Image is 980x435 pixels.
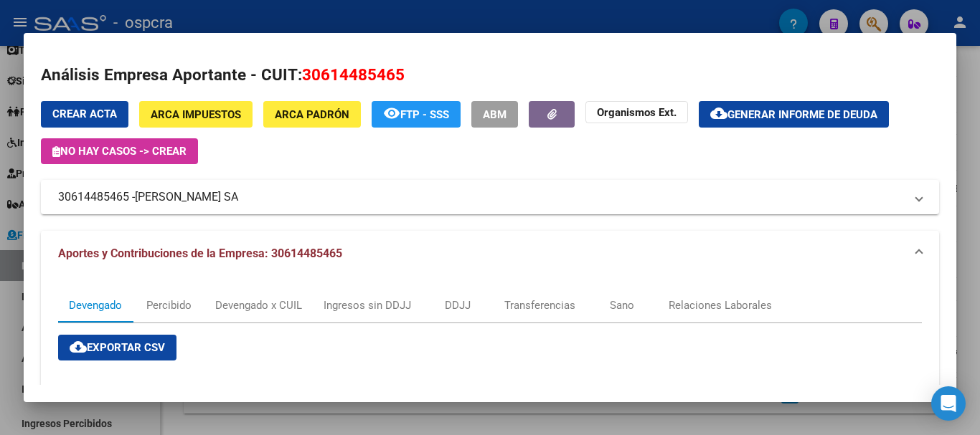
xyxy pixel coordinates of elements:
[597,106,677,119] strong: Organismos Ext.
[58,188,905,206] mat-panel-title: 30614485465 -
[215,297,302,313] div: Devengado x CUIL
[275,108,349,121] span: ARCA Padrón
[70,338,87,355] mat-icon: cloud_download
[471,101,518,128] button: ABM
[699,101,889,128] button: Generar informe de deuda
[58,247,342,260] span: Aportes y Contribuciones de la Empresa: 30614485465
[151,108,241,121] span: ARCA Impuestos
[146,297,192,313] div: Percibido
[41,63,939,87] h2: Análisis Empresa Aportante - CUIT:
[710,105,727,122] mat-icon: cloud_download
[727,108,877,121] span: Generar informe de deuda
[669,297,772,313] div: Relaciones Laborales
[139,101,253,128] button: ARCA Impuestos
[372,101,461,128] button: FTP - SSS
[41,101,128,128] button: Crear Acta
[41,138,198,164] button: No hay casos -> Crear
[400,108,449,121] span: FTP - SSS
[52,107,117,120] span: Crear Acta
[52,145,187,158] span: No hay casos -> Crear
[383,105,400,122] mat-icon: remove_red_eye
[263,101,361,128] button: ARCA Padrón
[69,297,122,313] div: Devengado
[931,386,966,421] div: Open Intercom Messenger
[302,65,405,84] span: 30614485465
[324,297,411,313] div: Ingresos sin DDJJ
[504,297,575,313] div: Transferencias
[58,335,176,360] button: Exportar CSV
[41,180,939,214] mat-expansion-panel-header: 30614485465 -[PERSON_NAME] SA
[41,231,939,277] mat-expansion-panel-header: Aportes y Contribuciones de la Empresa: 30614485465
[445,297,471,313] div: DDJJ
[135,188,238,206] span: [PERSON_NAME] SA
[585,101,688,123] button: Organismos Ext.
[483,108,507,121] span: ABM
[70,341,165,354] span: Exportar CSV
[610,297,634,313] div: Sano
